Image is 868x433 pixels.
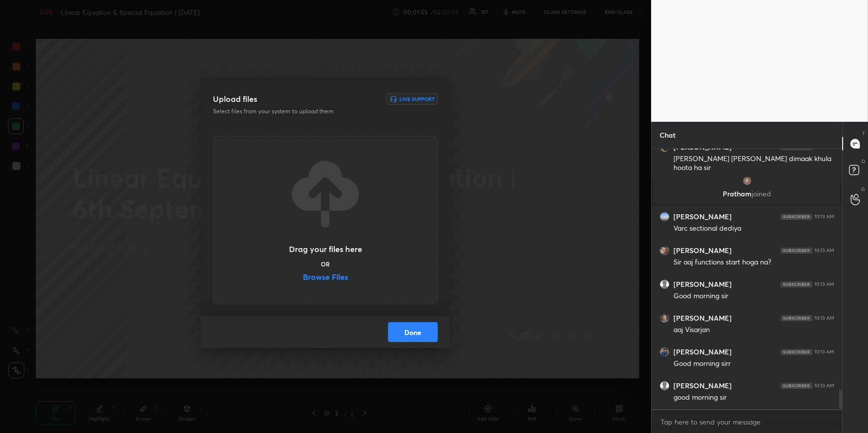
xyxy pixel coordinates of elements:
[674,224,834,234] div: Varc sectional dediya
[814,214,834,220] div: 10:13 AM
[674,359,834,369] div: Good morning sirr
[861,185,865,193] p: G
[674,291,834,301] div: Good morning sir
[862,158,865,165] p: D
[652,122,683,148] p: Chat
[674,393,834,403] div: good morning sir
[780,214,812,220] img: 4P8fHbbgJtejmAAAAAElFTkSuQmCC
[674,280,732,289] h6: [PERSON_NAME]
[674,154,834,173] div: [PERSON_NAME] [PERSON_NAME] dimaak khula hoota ha sir
[660,347,669,356] img: thumbnail.jpg
[674,314,732,323] h6: [PERSON_NAME]
[652,149,842,409] div: grid
[388,322,438,342] button: Done
[780,383,812,389] img: 4P8fHbbgJtejmAAAAAElFTkSuQmCC
[213,107,374,116] p: Select files from your system to upload them
[742,176,752,186] img: thumbnail.jpg
[289,245,362,253] h3: Drag your files here
[814,315,834,321] div: 10:13 AM
[780,349,812,355] img: 4P8fHbbgJtejmAAAAAElFTkSuQmCC
[814,248,834,254] div: 10:13 AM
[752,189,771,198] span: joined
[213,93,257,105] h3: Upload files
[660,246,669,255] img: thumbnail.jpg
[674,258,834,267] div: Sir aaj functions start hoga na?
[660,314,669,323] img: thumbnail.jpg
[780,248,812,254] img: 4P8fHbbgJtejmAAAAAElFTkSuQmCC
[814,349,834,355] div: 10:13 AM
[660,190,834,198] p: Pratham
[321,261,330,267] h5: OR
[862,130,865,137] p: T
[660,212,669,221] img: thumbnail.jpg
[674,212,732,221] h6: [PERSON_NAME]
[780,315,812,321] img: 4P8fHbbgJtejmAAAAAElFTkSuQmCC
[674,246,732,255] h6: [PERSON_NAME]
[660,280,669,289] img: default.png
[399,96,435,101] h6: Live Support
[814,383,834,389] div: 10:13 AM
[660,381,669,390] img: default.png
[780,281,812,287] img: 4P8fHbbgJtejmAAAAAElFTkSuQmCC
[674,347,732,356] h6: [PERSON_NAME]
[814,281,834,287] div: 10:13 AM
[674,325,834,335] div: aaj Visarjan
[674,381,732,390] h6: [PERSON_NAME]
